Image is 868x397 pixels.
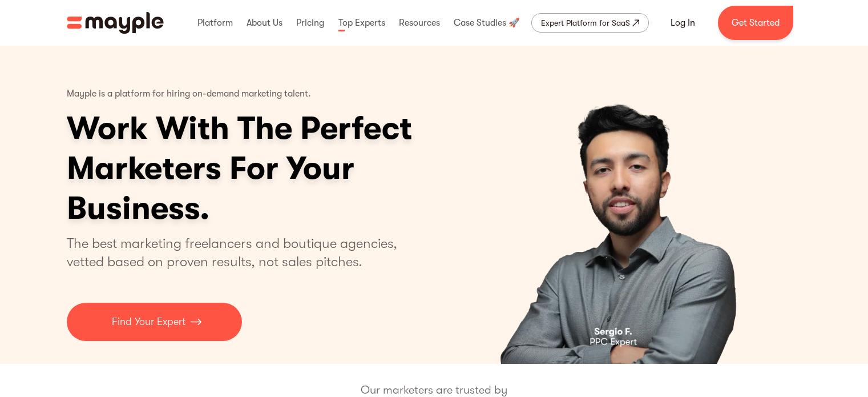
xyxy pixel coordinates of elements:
[67,12,164,34] img: Mayple logo
[67,109,500,228] h1: Work With The Perfect Marketers For Your Business.
[445,46,802,364] div: 1 of 4
[244,5,285,41] div: About Us
[718,6,793,40] a: Get Started
[67,80,311,109] p: Mayple is a platform for hiring on-demand marketing talent.
[195,5,236,41] div: Platform
[67,234,411,271] p: The best marketing freelancers and boutique agencies, vetted based on proven results, not sales p...
[541,16,630,30] div: Expert Platform for SaaS
[67,303,242,341] a: Find Your Expert
[112,314,185,330] p: Find Your Expert
[293,5,327,41] div: Pricing
[657,9,709,37] a: Log In
[336,5,388,41] div: Top Experts
[531,13,649,33] a: Expert Platform for SaaS
[445,46,802,364] div: carousel
[67,12,164,34] a: home
[396,5,443,41] div: Resources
